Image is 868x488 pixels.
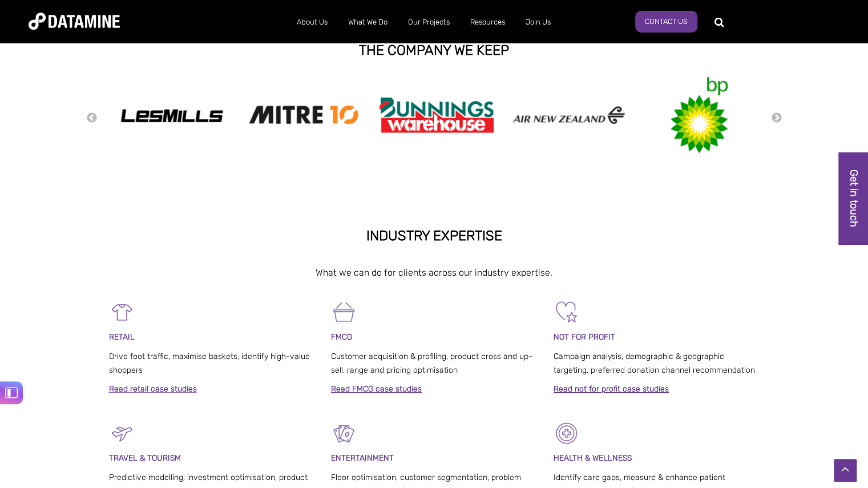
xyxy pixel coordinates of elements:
a: What We Do [338,7,398,37]
a: Get in touch [839,152,868,244]
a: Read FMCG case studies [331,384,422,394]
strong: INDUSTRY EXPERTISE [366,228,502,244]
img: Bunnings Warehouse [380,94,494,136]
a: Read not for profit case studies [554,384,669,394]
a: Our Projects [398,7,460,37]
img: bp-1 [668,77,730,153]
img: Datamine [29,13,120,30]
img: Entertainment [331,420,357,446]
a: Read retail case studies [109,384,197,394]
a: Resources [460,7,515,37]
span: ENTERTAINMENT [331,453,394,463]
img: Travel & Tourism [109,420,135,446]
button: Next [771,112,782,124]
strong: HEALTH & WELLNESS [554,453,632,463]
span: What we can do for clients across our industry expertise. [316,267,552,278]
span: Customer acquisition & profiling, product cross and up-sell, range and pricing optimisation [331,352,532,375]
a: Contact Us [635,11,697,33]
img: Mitre 10 [247,102,361,128]
span: Drive foot traffic, maximise baskets, identify high-value shoppers [109,352,310,375]
img: Not For Profit [554,299,579,325]
span: FMCG [331,332,352,342]
span: TRAVEL & TOURISM [109,453,181,463]
img: airnewzealand [512,103,626,127]
span: Campaign analysis, demographic & geographic targeting, preferred donation channel recommendation [554,352,755,375]
img: Les Mills Logo [115,105,229,126]
span: RETAIL [109,332,135,342]
a: About Us [286,7,338,37]
strong: THE COMPANY WE KEEP [359,42,509,58]
img: FMCG [331,299,357,325]
span: NOT FOR PROFIT [554,332,615,342]
img: Healthcare [554,420,579,446]
a: Join Us [515,7,561,37]
img: Retail-1 [109,299,135,325]
button: Previous [86,112,98,124]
